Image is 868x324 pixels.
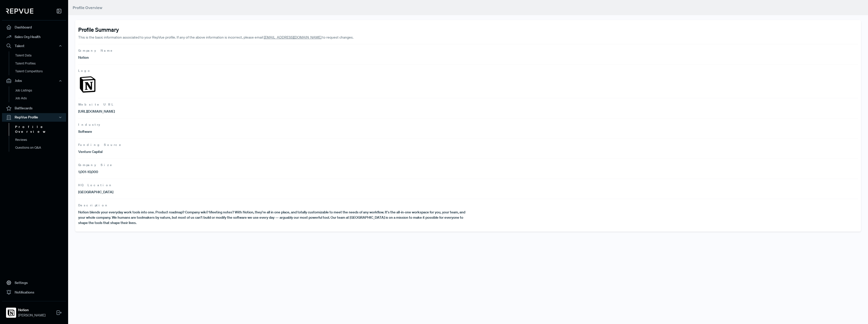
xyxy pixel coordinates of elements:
span: Company Name [78,48,858,53]
p: Notion [78,55,468,60]
p: [URL][DOMAIN_NAME] [78,109,468,114]
p: 1,001-10,000 [78,169,468,175]
span: [PERSON_NAME] [18,313,45,318]
p: [GEOGRAPHIC_DATA] [78,189,468,195]
a: Talent Competitors [9,67,73,75]
a: Dashboard [2,22,66,32]
a: Job Ads [9,94,73,102]
p: Notion blends your everyday work tools into one. Product roadmap? Company wiki? Meeting notes? Wi... [78,210,468,225]
span: Funding Source [78,143,858,147]
p: This is the basic information associated to your RepVue profile. If any of the above information ... [78,35,546,40]
a: Settings [2,278,66,287]
a: Talent Profiles [9,59,73,68]
span: Profile Overview [73,5,102,10]
span: Company Size [78,163,858,167]
button: RepVue Profile [2,113,66,122]
a: [EMAIL_ADDRESS][DOMAIN_NAME] [264,35,321,40]
span: Description [78,203,858,208]
a: NotionNotion[PERSON_NAME] [2,301,66,320]
a: Job Listings [9,86,73,94]
a: Sales Org Health [2,32,66,42]
span: Logo [78,69,858,73]
h4: Profile Summary [78,26,858,33]
img: RepVue [6,9,33,14]
button: Talent [2,42,66,50]
a: Reviews [9,136,73,144]
img: Logo [78,75,97,94]
a: Battlecards [2,104,66,113]
a: Questions on Q&A [9,144,73,152]
p: Software [78,129,468,134]
strong: Notion [18,307,45,313]
span: Website URL [78,102,858,107]
img: Notion [7,309,15,317]
button: Jobs [2,77,66,85]
p: Venture Capital [78,149,468,154]
a: Talent Data [9,51,73,59]
span: Industry [78,122,858,127]
a: Notifications [2,287,66,297]
span: HQ Location [78,183,858,187]
a: Profile Overview [9,123,73,136]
